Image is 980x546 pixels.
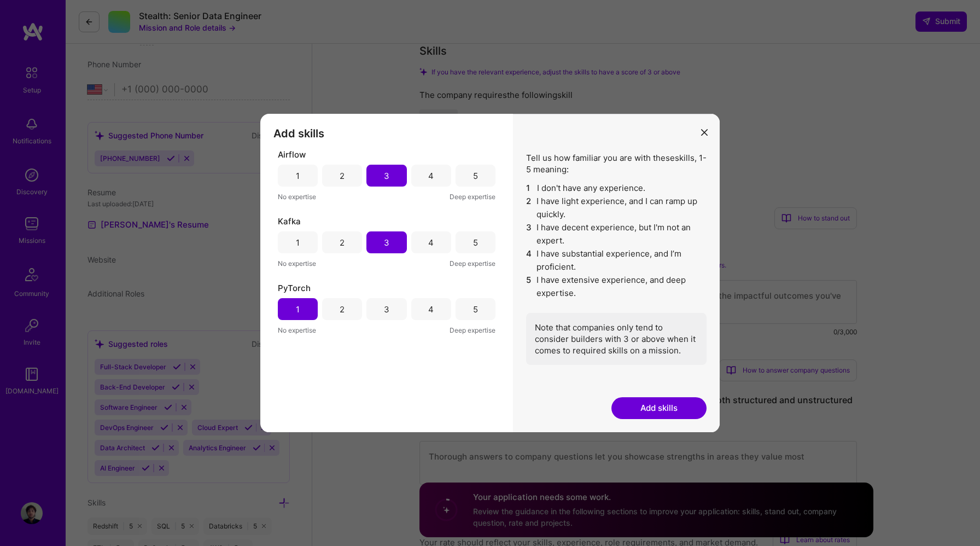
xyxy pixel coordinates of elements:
[384,170,389,182] div: 3
[526,274,532,300] span: 5
[278,324,316,336] span: No expertise
[340,170,345,182] div: 2
[384,304,389,315] div: 3
[473,304,478,315] div: 5
[273,127,500,140] h3: Add skills
[526,313,707,365] div: Note that companies only tend to consider builders with 3 or above when it comes to required skil...
[296,304,300,315] div: 1
[526,195,532,221] span: 2
[526,221,532,247] span: 3
[450,324,495,336] span: Deep expertise
[296,170,300,182] div: 1
[526,195,707,221] li: I have light experience, and I can ramp up quickly.
[278,149,306,160] span: Airflow
[450,191,495,202] span: Deep expertise
[260,114,720,432] div: modal
[450,258,495,269] span: Deep expertise
[473,170,478,182] div: 5
[428,170,434,182] div: 4
[428,304,434,315] div: 4
[611,397,707,419] button: Add skills
[278,191,316,202] span: No expertise
[526,182,533,195] span: 1
[701,129,708,136] i: icon Close
[428,237,434,248] div: 4
[384,237,389,248] div: 3
[526,247,707,274] li: I have substantial experience, and I’m proficient.
[526,247,532,274] span: 4
[296,237,300,248] div: 1
[278,258,316,269] span: No expertise
[526,182,707,195] li: I don't have any experience.
[340,237,345,248] div: 2
[526,152,707,365] div: Tell us how familiar you are with these skills , 1-5 meaning:
[340,304,345,315] div: 2
[473,237,478,248] div: 5
[278,216,301,227] span: Kafka
[526,221,707,247] li: I have decent experience, but I'm not an expert.
[526,274,707,300] li: I have extensive experience, and deep expertise.
[278,282,311,294] span: PyTorch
